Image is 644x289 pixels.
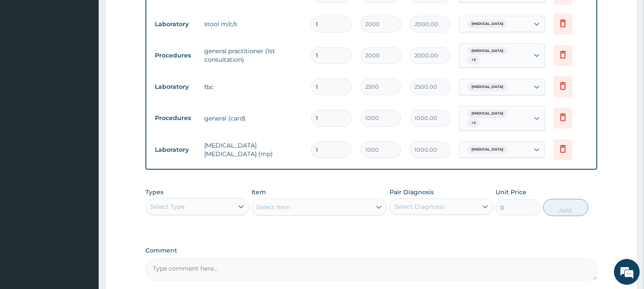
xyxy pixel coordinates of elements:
td: Laboratory [151,16,200,32]
span: + 3 [467,119,480,127]
td: Procedures [151,110,200,126]
div: Minimize live chat window [141,4,161,25]
span: + 3 [467,56,480,64]
td: Laboratory [151,79,200,95]
span: [MEDICAL_DATA] [467,83,508,91]
div: Select Type [150,202,184,211]
label: Comment [145,247,597,254]
label: Types [145,189,163,196]
td: fbc [200,78,307,96]
td: general practitioner (1st consultation) [200,42,307,68]
td: stool m/c/s [200,15,307,33]
span: [MEDICAL_DATA] [467,109,508,118]
span: We're online! [50,89,118,175]
td: [MEDICAL_DATA] [MEDICAL_DATA] (mp) [200,137,307,163]
img: d_794563401_company_1708531726252_794563401 [16,43,35,64]
span: [MEDICAL_DATA] [467,20,508,28]
button: Add [543,199,588,216]
td: Laboratory [151,142,200,158]
label: Unit Price [496,188,526,196]
span: [MEDICAL_DATA] [467,145,508,154]
span: [MEDICAL_DATA] [467,47,508,55]
div: Chat with us now [45,48,144,59]
label: Item [251,188,266,196]
textarea: Type your message and hit 'Enter' [4,196,163,226]
label: Pair Diagnosis [390,188,434,196]
td: general (card) [200,110,307,127]
div: Select Diagnosis [394,202,444,211]
td: Procedures [151,48,200,63]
